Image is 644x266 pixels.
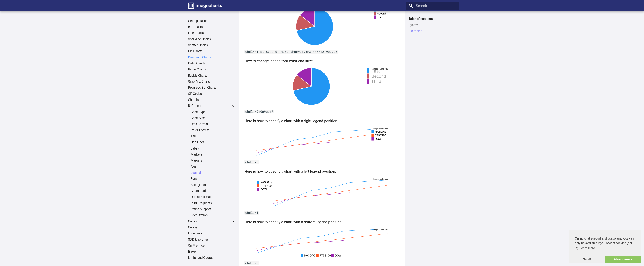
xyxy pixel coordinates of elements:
input: Search [406,2,459,10]
a: allow cookies [605,256,641,263]
a: Labels [191,147,235,151]
a: Back to Top [6,5,20,8]
a: Font [191,177,235,181]
p: Here is how to specify a chart with a left legend position: [244,169,400,175]
a: Getting started [188,19,235,23]
a: On Premise [188,244,235,248]
a: Scatter Charts [188,43,235,47]
a: Color Format [191,128,235,132]
code: chdlp=b [244,261,259,265]
code: chdlp=l [244,211,259,215]
label: Table of contents [406,17,459,21]
nav: Reference [188,110,235,217]
a: Line Charts [188,31,235,35]
img: chart [256,8,388,45]
a: Image-Charts documentation [186,1,224,11]
a: Progress Bar Charts [188,86,235,90]
a: Polar Charts [188,61,235,66]
a: Title [191,134,235,138]
a: QR Codes [188,92,235,96]
a: dismiss cookie message [569,256,605,263]
a: Markers [191,153,235,157]
a: Margins [191,159,235,163]
img: logo [188,3,222,9]
a: Output Format [191,195,235,199]
a: learn more about cookies [579,245,595,251]
a: Limits and Quotas [188,256,235,260]
a: SDK & libraries [188,238,235,242]
p: Here is how to specify a chart with a bottom legend position: [244,219,400,225]
a: Chart.js [188,98,235,102]
code: chdl=First|Second|Third chco=2196F3,FF5722,9c27b0 [244,50,338,54]
a: Bubble Charts [188,74,235,78]
a: Localization [191,213,235,217]
img: a [256,128,388,156]
a: Gif animation [191,189,235,193]
a: Chart Size [191,116,235,120]
code: chdlp=r [244,160,259,164]
a: Enterprise [188,231,235,236]
label: Guides [188,219,235,224]
a: Retina support [191,207,235,211]
span: Online chat support and usage analytics can only be available if you accept cookies (opt-in). [575,236,635,251]
a: Examples [409,29,456,33]
a: Data Format [191,122,235,126]
a: Syntax [6,8,14,11]
div: Outline [2,2,55,5]
p: Here is how to specify a chart with a right legend position: [244,118,400,124]
a: GraphViz Charts [188,80,235,84]
a: Background [191,183,235,187]
a: Doughnut Charts [188,55,235,60]
a: Chart Type [191,110,235,114]
img: a [256,229,388,257]
h3: Style [2,19,55,23]
label: Reference [188,104,235,108]
p: How to change legend font color and size: [244,58,400,64]
a: Legend [191,171,235,175]
img: chart [256,68,388,105]
a: Pie Charts [188,49,235,53]
a: Examples [6,12,17,15]
a: Syntax [409,23,456,27]
a: Axis [191,165,235,169]
a: Sparkline Charts [188,37,235,41]
code: chdls=9e9e9e,17 [244,110,275,113]
div: cookieconsent [569,230,641,263]
nav: Table of contents [406,17,459,33]
a: Bar Charts [188,25,235,29]
img: a [256,178,388,206]
a: Radar Charts [188,67,235,72]
a: POST requests [191,201,235,205]
a: Grid Lines [191,140,235,144]
a: Errors [188,250,235,254]
a: Gallery [188,225,235,230]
